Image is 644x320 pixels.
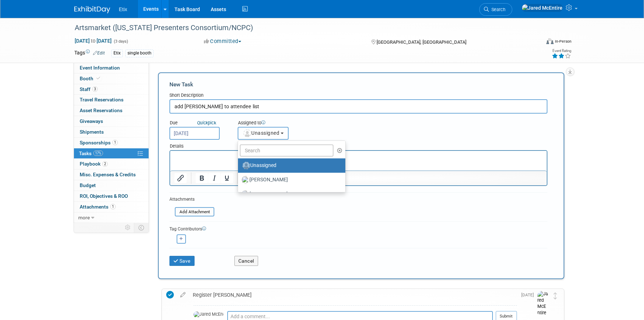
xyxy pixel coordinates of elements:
[243,130,279,136] span: Unassigned
[174,173,187,183] button: Insert/edit link
[221,173,233,183] button: Underline
[80,193,128,199] span: ROI, Objectives & ROO
[169,127,220,140] input: Due Date
[74,95,149,105] a: Travel Reservations
[80,161,108,167] span: Playbook
[489,7,505,12] span: Search
[80,76,102,81] span: Booth
[238,127,289,140] button: Unassigned
[522,4,563,12] img: Jared McEntire
[169,196,214,202] div: Attachments
[242,174,338,186] label: [PERSON_NAME]
[72,22,529,34] div: Artsmarket ([US_STATE] Presenters Consortium/NCPC)
[74,138,149,148] a: Sponsorships1
[242,160,338,171] label: Unassigned
[196,173,208,183] button: Bold
[197,120,208,125] i: Quick
[125,49,154,57] div: single booth
[74,159,149,169] a: Playbook2
[74,63,149,73] a: Event Information
[78,215,90,220] span: more
[80,182,96,188] span: Budget
[555,39,571,44] div: In-Person
[102,161,108,167] span: 2
[521,292,537,297] span: [DATE]
[170,151,547,171] iframe: Rich Text Area
[93,51,105,56] a: Edit
[242,162,250,169] img: Unassigned-User-Icon.png
[169,140,547,150] div: Details
[552,49,571,53] div: Event Rating
[74,38,112,44] span: [DATE] [DATE]
[208,173,220,183] button: Italic
[80,86,98,92] span: Staff
[93,151,103,156] span: 17%
[169,256,195,266] button: Save
[537,291,548,316] img: Jared McEntire
[80,172,136,177] span: Misc. Expenses & Credits
[112,140,118,145] span: 1
[234,256,258,266] button: Cancel
[111,49,123,57] div: Etix
[74,191,149,201] a: ROI, Objectives & ROO
[242,188,338,200] label: [PERSON_NAME]
[193,311,224,318] img: Jared McEntire
[498,37,571,48] div: Event Format
[169,99,547,114] input: Name of task or a short description
[74,202,149,212] a: Attachments1
[80,118,103,124] span: Giveaways
[80,108,122,113] span: Asset Reservations
[74,116,149,126] a: Giveaways
[134,223,149,232] td: Toggle Event Tabs
[177,292,189,298] a: edit
[74,180,149,191] a: Budget
[74,127,149,137] a: Shipments
[74,6,110,13] img: ExhibitDay
[110,204,116,209] span: 1
[113,39,128,44] span: (3 days)
[80,65,120,71] span: Event Information
[74,84,149,95] a: Staff3
[377,39,466,45] span: [GEOGRAPHIC_DATA], [GEOGRAPHIC_DATA]
[554,292,557,299] i: Move task
[119,6,127,12] span: Etix
[80,129,104,135] span: Shipments
[74,49,105,57] td: Tags
[196,120,218,126] a: Quickpick
[169,92,547,99] div: Short Description
[240,144,333,157] input: Search
[238,120,324,127] div: Assigned to
[80,204,116,210] span: Attachments
[80,97,123,102] span: Travel Reservations
[97,76,100,80] i: Booth reservation complete
[74,169,149,180] a: Misc. Expenses & Credits
[79,151,103,156] span: Tasks
[546,38,554,44] img: Format-Inperson.png
[479,3,512,16] a: Search
[122,223,134,232] td: Personalize Event Tab Strip
[169,120,227,127] div: Due
[74,105,149,116] a: Asset Reservations
[74,73,149,84] a: Booth
[90,38,97,44] span: to
[201,38,244,45] button: Committed
[189,289,517,301] div: Register [PERSON_NAME]
[169,225,547,232] div: Tag Contributors
[80,140,118,145] span: Sponsorships
[92,86,98,92] span: 3
[74,148,149,159] a: Tasks17%
[169,81,547,89] div: New Task
[74,212,149,223] a: more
